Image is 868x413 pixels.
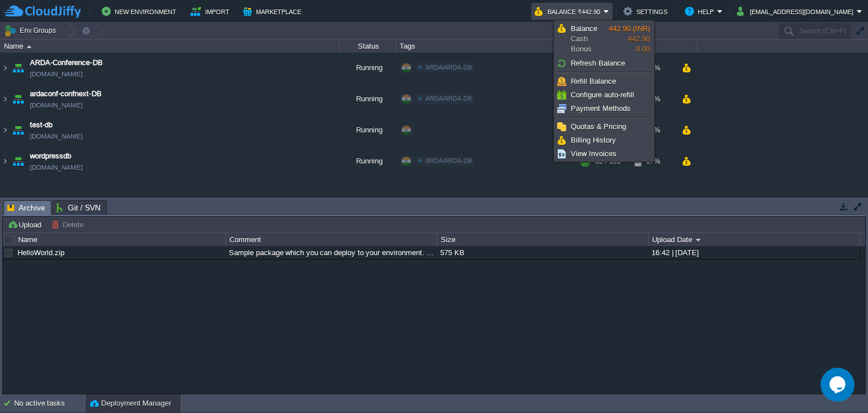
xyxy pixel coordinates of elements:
span: ARDA/ARDA-DB [426,95,472,102]
div: Running [340,146,396,177]
button: Deployment Manager [90,398,171,409]
a: ARDA-Conference-DB [30,57,103,68]
button: [EMAIL_ADDRESS][DOMAIN_NAME] [737,5,857,18]
span: Refill Balance [571,77,616,85]
div: Running [340,115,396,145]
img: AMDAwAAAACH5BAEAAAAALAAAAAABAAEAAAICRAEAOw== [10,115,26,145]
iframe: chat widget [821,368,857,402]
a: Payment Methods [555,102,653,115]
div: Name [15,233,225,246]
div: Running [340,84,396,114]
span: Cash Bonus [571,24,609,54]
button: Balance ₹442.90 [535,5,604,18]
img: AMDAwAAAACH5BAEAAAAALAAAAAABAAEAAAICRAEAOw== [1,84,10,114]
span: Payment Methods [571,104,631,113]
div: Running [340,53,396,83]
span: Quotas & Pricing [571,122,626,131]
img: AMDAwAAAACH5BAEAAAAALAAAAAABAAEAAAICRAEAOw== [27,45,32,48]
span: Refresh Balance [571,59,625,67]
span: [DOMAIN_NAME] [30,131,83,142]
img: AMDAwAAAACH5BAEAAAAALAAAAAABAAEAAAICRAEAOw== [1,53,10,83]
a: ardaconf-confnext-DB [30,88,102,100]
button: Marketplace [243,5,305,18]
img: AMDAwAAAACH5BAEAAAAALAAAAAABAAEAAAICRAEAOw== [10,146,26,177]
span: [DOMAIN_NAME] [30,162,83,173]
div: 16:42 | [DATE] [649,246,859,259]
span: 442.90 (INR) [609,24,650,33]
a: Refresh Balance [555,57,653,70]
span: Archive [7,201,45,215]
div: Comment [227,233,437,246]
a: Billing History [555,134,653,147]
a: Quotas & Pricing [555,121,653,133]
img: AMDAwAAAACH5BAEAAAAALAAAAAABAAEAAAICRAEAOw== [1,146,10,177]
a: test-db [30,119,53,131]
span: ARDA/ARDA-DB [426,157,472,164]
a: wordpressdb [30,150,71,162]
div: Name [1,40,339,53]
a: HelloWorld.zip [18,248,64,257]
div: 575 KB [437,246,648,259]
a: BalanceCashBonus442.90 (INR)442.900.00 [555,22,653,56]
div: Status [340,40,396,53]
img: CloudJiffy [4,5,81,19]
button: Delete [51,220,87,230]
button: Import [190,5,233,18]
div: Sample package which you can deploy to your environment. Feel free to delete and upload a package... [226,246,436,259]
button: Upload [7,220,45,230]
div: Upload Date [649,233,860,246]
img: AMDAwAAAACH5BAEAAAAALAAAAAABAAEAAAICRAEAOw== [10,53,26,83]
img: AMDAwAAAACH5BAEAAAAALAAAAAABAAEAAAICRAEAOw== [1,115,10,145]
button: Env Groups [4,23,60,38]
span: [DOMAIN_NAME] [30,68,83,80]
span: 442.90 0.00 [609,24,650,53]
button: New Environment [102,5,180,18]
span: [DOMAIN_NAME] [30,100,83,111]
span: Billing History [571,136,616,144]
div: Tags [397,40,576,53]
img: AMDAwAAAACH5BAEAAAAALAAAAAABAAEAAAICRAEAOw== [10,84,26,114]
span: View Invoices [571,149,617,158]
span: Git / SVN [57,201,101,214]
a: Refill Balance [555,75,653,88]
a: View Invoices [555,148,653,160]
button: Help [685,5,717,18]
a: Configure auto-refill [555,89,653,101]
button: Settings [623,5,671,18]
span: ARDA/ARDA-DB [426,64,472,71]
span: Configure auto-refill [571,91,634,99]
div: No active tasks [14,394,85,412]
div: Size [438,233,648,246]
span: Balance [571,24,597,33]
